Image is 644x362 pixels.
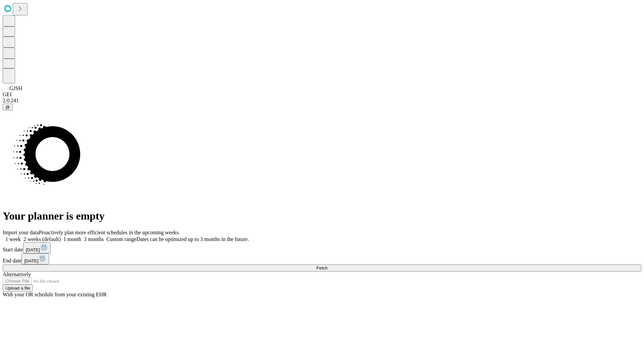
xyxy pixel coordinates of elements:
span: Dates can be optimized up to 3 months in the future. [137,236,249,242]
span: @ [5,105,10,110]
div: Start date [3,242,641,253]
span: [DATE] [24,258,38,263]
button: [DATE] [23,242,51,253]
button: @ [3,104,13,111]
button: Fetch [3,264,641,271]
span: 1 month [63,236,81,242]
span: Proactively plan more efficient schedules in the upcoming weeks. [39,230,180,235]
h1: Your planner is empty [3,210,641,222]
div: GEI [3,92,641,98]
span: Custom range [106,236,136,242]
span: 2 weeks (default) [23,236,61,242]
span: GJSH [9,85,22,91]
span: Import your data [3,230,39,235]
span: Fetch [316,265,327,270]
span: 3 months [84,236,104,242]
span: Alternatively [3,271,31,277]
span: 1 week [5,236,21,242]
div: 2.0.241 [3,98,641,104]
button: [DATE] [21,253,49,264]
span: [DATE] [26,247,40,252]
button: Upload a file [3,285,33,292]
div: End date [3,253,641,264]
span: With your OR schedule from your existing EHR [3,292,107,297]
